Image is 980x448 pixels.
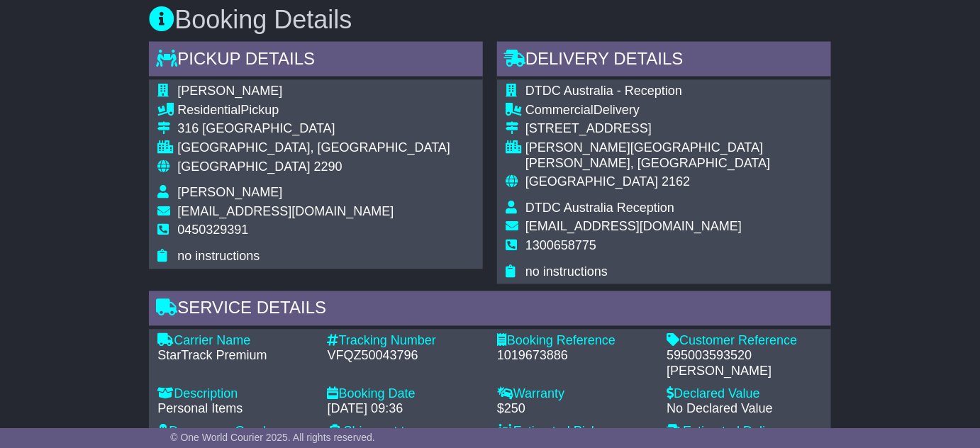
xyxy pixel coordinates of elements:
[667,402,822,418] div: No Declared Value
[157,387,313,403] div: Description
[314,160,343,174] span: 2290
[157,349,313,364] div: StarTrack Premium
[177,103,450,119] div: Pickup
[157,402,313,418] div: Personal Items
[157,425,313,440] div: Dangerous Goods
[177,84,282,99] span: [PERSON_NAME]
[525,103,823,119] div: Delivery
[328,334,483,349] div: Tracking Number
[177,122,450,138] div: 316 [GEOGRAPHIC_DATA]
[497,425,652,440] div: Estimated Pickup
[328,425,483,440] div: Shipment type
[525,239,596,253] span: 1300658775
[525,265,608,279] span: no instructions
[149,42,483,80] div: Pickup Details
[497,42,831,80] div: Delivery Details
[525,122,823,138] div: [STREET_ADDRESS]
[662,175,690,189] span: 2162
[525,220,742,234] span: [EMAIL_ADDRESS][DOMAIN_NAME]
[157,334,313,349] div: Carrier Name
[177,205,394,219] span: [EMAIL_ADDRESS][DOMAIN_NAME]
[525,175,658,189] span: [GEOGRAPHIC_DATA]
[177,223,248,237] span: 0450329391
[525,84,682,99] span: DTDC Australia - Reception
[177,250,260,264] span: no instructions
[497,349,652,364] div: 1019673886
[525,103,594,118] span: Commercial
[177,103,240,118] span: Residential
[667,334,822,349] div: Customer Reference
[149,6,830,34] h3: Booking Details
[328,349,483,364] div: VFQZ50043796
[667,349,822,379] div: 595003593520 [PERSON_NAME]
[177,141,450,157] div: [GEOGRAPHIC_DATA], [GEOGRAPHIC_DATA]
[177,186,282,200] span: [PERSON_NAME]
[667,387,822,403] div: Declared Value
[497,334,652,349] div: Booking Reference
[328,387,483,403] div: Booking Date
[525,201,674,215] span: DTDC Australia Reception
[170,432,375,443] span: © One World Courier 2025. All rights reserved.
[525,141,823,172] div: [PERSON_NAME][GEOGRAPHIC_DATA][PERSON_NAME], [GEOGRAPHIC_DATA]
[149,291,830,330] div: Service Details
[328,402,483,418] div: [DATE] 09:36
[177,160,310,174] span: [GEOGRAPHIC_DATA]
[497,387,652,403] div: Warranty
[497,402,652,418] div: $250
[667,425,822,440] div: Estimated Delivery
